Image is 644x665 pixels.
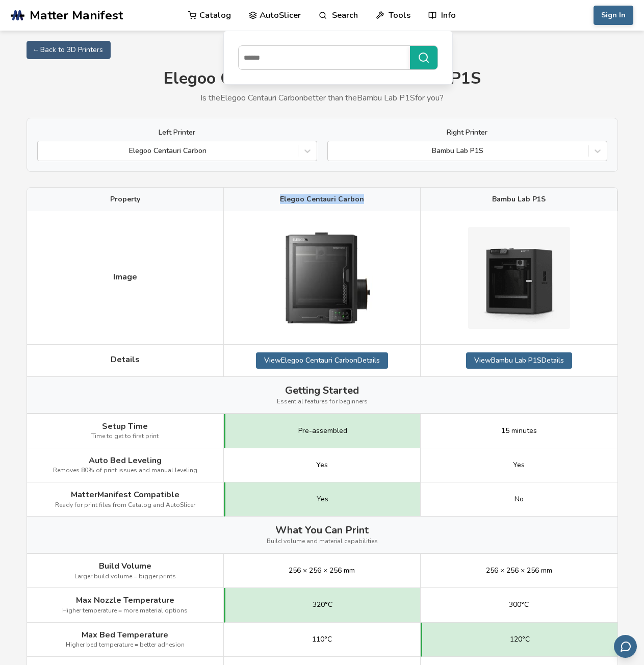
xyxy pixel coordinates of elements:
[30,8,123,22] span: Matter Manifest
[510,635,530,644] span: 120°C
[275,524,369,536] span: What You Can Print
[509,601,529,609] span: 300°C
[43,147,45,155] input: Elegoo Centauri Carbon
[501,427,537,435] span: 15 minutes
[466,352,572,369] a: ViewBambu Lab P1SDetails
[298,427,347,435] span: Pre-assembled
[37,129,317,137] label: Left Printer
[91,433,159,440] span: Time to get to first print
[27,93,618,103] p: Is the Elegoo Centauri Carbon better than the Bambu Lab P1S for you?
[327,129,607,137] label: Right Printer
[74,573,176,580] span: Larger build volume = bigger prints
[468,227,570,329] img: Bambu Lab P1S
[317,495,328,503] span: Yes
[486,567,552,575] span: 256 × 256 × 256 mm
[82,630,168,640] span: Max Bed Temperature
[312,635,332,644] span: 110°C
[89,456,162,465] span: Auto Bed Leveling
[256,352,388,369] a: ViewElegoo Centauri CarbonDetails
[285,385,359,396] span: Getting Started
[333,147,335,155] input: Bambu Lab P1S
[53,467,197,474] span: Removes 80% of print issues and manual leveling
[514,495,524,503] span: No
[111,355,140,364] span: Details
[99,561,151,571] span: Build Volume
[267,538,378,545] span: Build volume and material capabilities
[280,195,364,203] span: Elegoo Centauri Carbon
[27,69,618,88] h1: Elegoo Centauri Carbon vs Bambu Lab P1S
[66,642,185,649] span: Higher bed temperature = better adhesion
[76,596,174,605] span: Max Nozzle Temperature
[113,272,137,282] span: Image
[55,502,195,509] span: Ready for print files from Catalog and AutoSlicer
[277,398,368,405] span: Essential features for beginners
[110,195,140,203] span: Property
[62,607,188,615] span: Higher temperature = more material options
[316,461,328,469] span: Yes
[614,635,637,658] button: Send feedback via email
[313,601,332,609] span: 320°C
[102,422,148,431] span: Setup Time
[492,195,546,203] span: Bambu Lab P1S
[594,6,633,25] button: Sign In
[513,461,525,469] span: Yes
[271,219,373,336] img: Elegoo Centauri Carbon
[71,490,179,499] span: MatterManifest Compatible
[289,567,355,575] span: 256 × 256 × 256 mm
[27,41,111,59] a: ← Back to 3D Printers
